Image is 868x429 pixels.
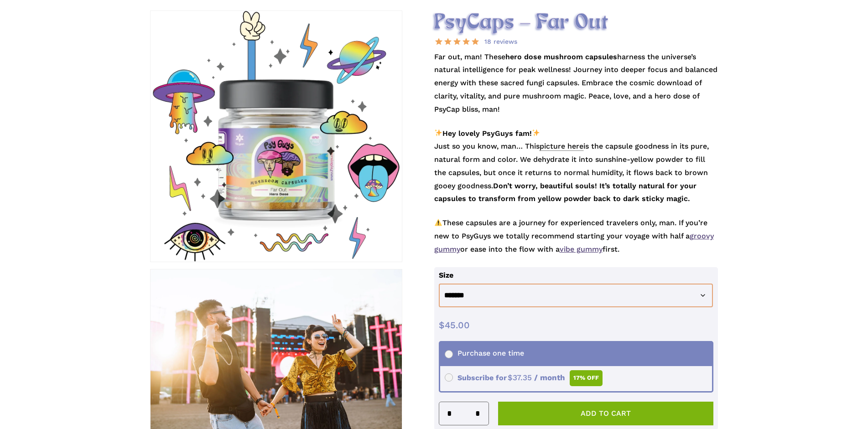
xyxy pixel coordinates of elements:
[434,217,718,267] p: These capsules are a journey for experienced travelers only, man. If you’re new to PsyGuys we tot...
[540,142,583,151] span: picture here
[434,129,540,138] strong: Hey lovely PsyGuys fam!
[435,219,442,226] img: ⚠️
[498,402,714,425] button: Add to cart
[508,373,532,382] span: 37.35
[434,232,714,253] a: groovy gummy
[505,52,617,61] strong: hero dose mushroom capsules
[445,373,603,382] span: Subscribe for
[439,320,445,331] span: $
[439,271,453,279] label: Size
[455,402,472,425] input: Product quantity
[532,129,540,136] img: ✨
[534,373,565,382] span: / month
[560,245,603,253] a: vibe gummy
[435,129,442,136] img: ✨
[445,349,524,357] span: Purchase one time
[434,51,718,127] p: Far out, man! These harness the universe’s natural intelligence for peak wellness! Journey into d...
[439,320,470,331] bdi: 45.00
[508,373,513,382] span: $
[434,127,718,217] p: Just so you know, man… This is the capsule goodness in its pure, natural form and color. We dehyd...
[434,181,696,203] strong: Don’t worry, beautiful souls! It’s totally natural for your capsules to transform from yellow pow...
[434,10,718,36] h2: PsyCaps – Far Out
